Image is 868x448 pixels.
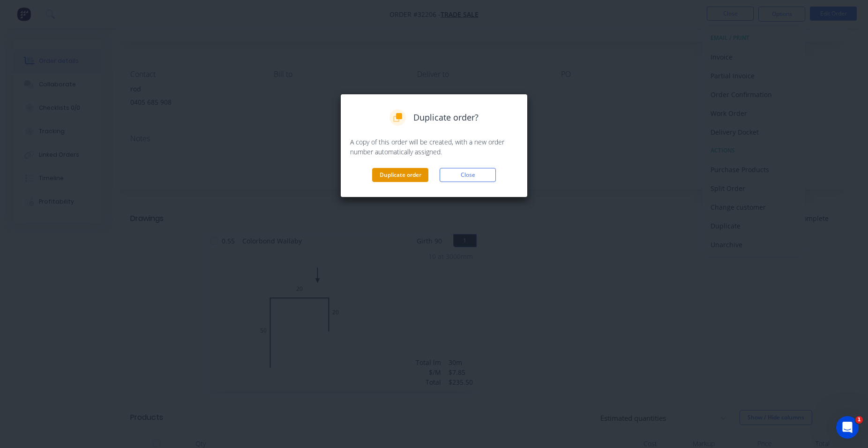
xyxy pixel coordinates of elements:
[413,111,479,124] span: Duplicate order?
[440,168,496,182] button: Close
[836,416,859,439] iframe: Intercom live chat
[372,168,428,182] button: Duplicate order
[855,416,863,424] span: 1
[350,137,518,157] p: A copy of this order will be created, with a new order number automatically assigned.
